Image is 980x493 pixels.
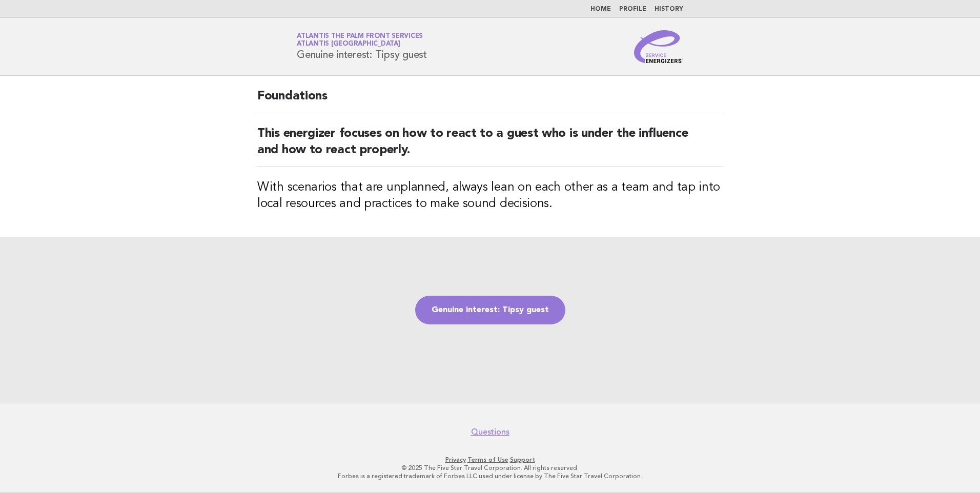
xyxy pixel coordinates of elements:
[655,6,683,12] a: History
[467,456,508,463] a: Terms of Use
[634,30,683,63] img: Service Energizers
[297,33,423,47] a: Atlantis The Palm Front ServicesAtlantis [GEOGRAPHIC_DATA]
[590,6,611,12] a: Home
[445,456,466,463] a: Privacy
[257,88,723,113] h2: Foundations
[257,126,723,167] h2: This energizer focuses on how to react to a guest who is under the influence and how to react pro...
[257,179,723,212] h3: With scenarios that are unplanned, always lean on each other as a team and tap into local resourc...
[176,456,804,464] p: · ·
[176,472,804,480] p: Forbes is a registered trademark of Forbes LLC used under license by The Five Star Travel Corpora...
[297,41,400,48] span: Atlantis [GEOGRAPHIC_DATA]
[471,427,509,437] a: Questions
[510,456,535,463] a: Support
[415,296,565,324] a: Genuine interest: Tipsy guest
[176,464,804,472] p: © 2025 The Five Star Travel Corporation. All rights reserved.
[297,33,427,60] h1: Genuine interest: Tipsy guest
[619,6,646,12] a: Profile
